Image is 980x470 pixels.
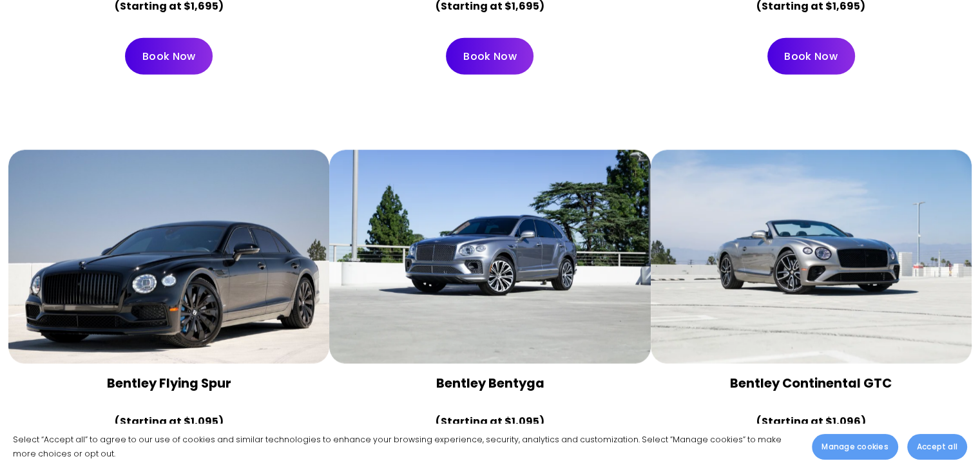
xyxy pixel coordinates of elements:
strong: (Starting at $1,095) [436,414,544,429]
strong: Bentley Continental GTC [730,374,892,392]
strong: (Starting at $1,095) [115,414,224,429]
span: Accept all [917,441,957,453]
a: Book Now [125,38,213,75]
p: Select “Accept all” to agree to our use of cookies and similar technologies to enhance your brows... [13,433,799,461]
button: Manage cookies [812,434,898,460]
a: Book Now [446,38,533,75]
a: Book Now [767,38,855,75]
strong: (Starting at $1,096) [756,414,866,429]
button: Accept all [907,434,967,460]
strong: Bentley Flying Spur [107,374,231,392]
strong: Bentley Bentyga [436,374,544,392]
span: Manage cookies [821,441,888,453]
